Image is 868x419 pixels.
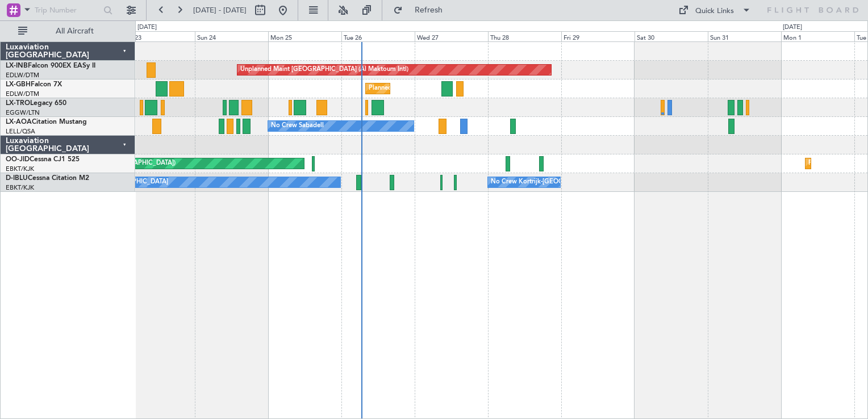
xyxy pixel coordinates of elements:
a: LX-GBHFalcon 7X [6,81,62,88]
div: No Crew Sabadell [271,118,324,135]
a: EDLW/DTM [6,71,39,79]
a: EBKT/KJK [6,183,34,192]
input: Trip Number [35,2,100,19]
span: All Aircraft [30,27,120,35]
div: [DATE] [783,23,802,32]
button: Quick Links [673,1,757,19]
span: OO-JID [6,156,30,163]
span: Refresh [405,6,453,14]
a: LX-AOACitation Mustang [6,119,87,125]
span: LX-TRO [6,100,30,107]
a: OO-JIDCessna CJ1 525 [6,156,80,163]
div: Planned Maint Nice ([GEOGRAPHIC_DATA]) [369,80,495,97]
span: LX-AOA [6,119,32,125]
div: Sat 23 [122,31,195,41]
a: LX-TROLegacy 650 [6,100,66,107]
div: [DATE] [137,23,157,32]
div: Wed 27 [415,31,488,41]
div: Quick Links [695,6,734,17]
a: LELL/QSA [6,127,35,136]
div: Mon 1 [781,31,854,41]
a: LX-INBFalcon 900EX EASy II [6,62,95,69]
div: Unplanned Maint [GEOGRAPHIC_DATA] (Al Maktoum Intl) [240,61,408,78]
a: D-IBLUCessna Citation M2 [6,175,89,182]
div: Thu 28 [488,31,561,41]
div: No Crew Kortrijk-[GEOGRAPHIC_DATA] [491,174,608,191]
div: Fri 29 [561,31,635,41]
div: Sat 30 [635,31,708,41]
span: [DATE] - [DATE] [193,5,247,15]
a: EGGW/LTN [6,108,40,117]
div: Sun 31 [708,31,781,41]
span: D-IBLU [6,175,28,182]
a: EBKT/KJK [6,165,34,173]
button: Refresh [388,1,456,19]
button: All Aircraft [12,22,123,40]
span: LX-GBH [6,81,31,88]
a: EDLW/DTM [6,90,39,98]
div: Sun 24 [195,31,268,41]
div: Mon 25 [268,31,341,41]
div: Tue 26 [341,31,415,41]
span: LX-INB [6,62,28,69]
